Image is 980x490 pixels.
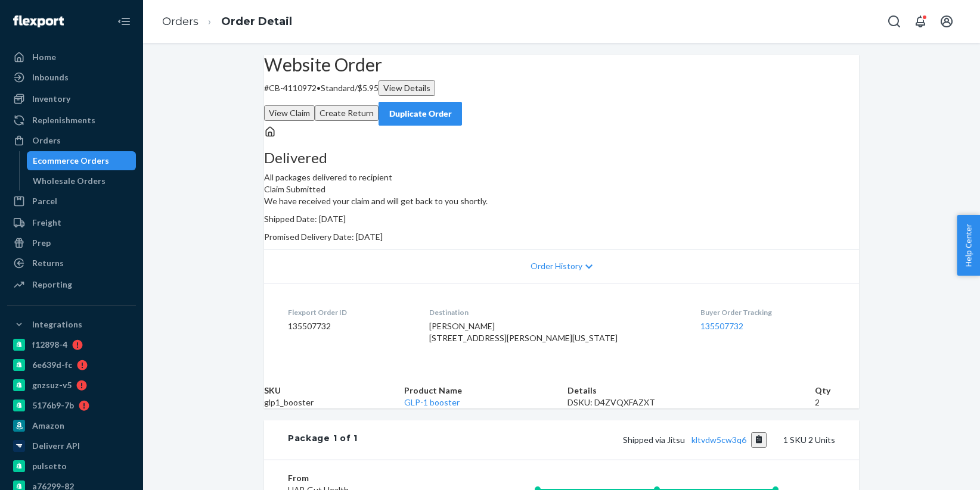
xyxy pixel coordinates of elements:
[7,213,136,232] a: Freight
[404,397,460,407] a: GLP-1 booster
[264,150,859,183] div: All packages delivered to recipient
[264,55,859,74] h2: Website Order
[321,83,355,93] span: Standard
[153,4,302,39] ol: breadcrumbs
[567,385,815,397] th: Details
[429,307,681,317] dt: Destination
[700,307,835,317] dt: Buyer Order Tracking
[7,376,136,395] a: gnzsuz-v5
[33,155,109,167] div: Ecommerce Orders
[7,192,136,211] a: Parcel
[7,131,136,150] a: Orders
[7,335,136,354] a: f12898-4
[288,472,430,484] dt: From
[32,135,61,146] div: Orders
[7,315,136,334] button: Integrations
[7,457,136,476] a: pulsetto
[383,82,430,94] div: View Details
[264,195,859,207] p: We have received your claim and will get back to you shortly.
[32,279,72,291] div: Reporting
[264,183,859,195] header: Claim Submitted
[404,385,567,397] th: Product Name
[935,10,959,33] button: Open account menu
[13,15,64,27] img: Flexport logo
[7,396,136,415] a: 5176b9-7b
[32,71,69,83] div: Inbounds
[623,435,767,445] span: Shipped via Jitsu
[7,416,136,435] a: Amazon
[32,114,95,126] div: Replenishments
[32,93,70,105] div: Inventory
[32,339,67,351] div: f12898-4
[288,307,410,317] dt: Flexport Order ID
[7,48,136,67] a: Home
[691,435,746,445] a: kltvdw5cw3q6
[32,379,72,391] div: gnzsuz-v5
[379,80,435,96] button: View Details
[358,432,835,448] div: 1 SKU 2 Units
[27,151,137,170] a: Ecommerce Orders
[27,171,137,191] a: Wholesale Orders
[264,231,859,243] p: Promised Delivery Date: [DATE]
[815,397,859,408] td: 2
[700,321,743,331] a: 135507732
[429,321,618,343] span: [PERSON_NAME] [STREET_ADDRESS][PERSON_NAME][US_STATE]
[288,432,358,448] div: Package 1 of 1
[567,397,815,408] div: DSKU: D4ZVQXFAZXT
[32,460,67,472] div: pulsetto
[162,15,199,28] a: Orders
[221,15,292,28] a: Order Detail
[264,150,859,166] h3: Delivered
[33,175,106,187] div: Wholesale Orders
[531,260,582,272] span: Order History
[32,217,61,229] div: Freight
[264,385,404,397] th: SKU
[815,385,859,397] th: Qty
[882,10,906,33] button: Open Search Box
[264,80,859,96] p: # CB-4110972 / $5.95
[7,89,136,108] a: Inventory
[264,397,404,408] td: glp1_booster
[7,68,136,87] a: Inbounds
[32,51,56,63] div: Home
[32,359,72,371] div: 6e639d-fc
[264,105,315,121] button: View Claim
[7,436,136,455] a: Deliverr API
[32,195,57,207] div: Parcel
[379,102,462,126] button: Duplicate Order
[32,420,64,432] div: Amazon
[7,254,136,273] a: Returns
[32,440,80,452] div: Deliverr API
[908,10,932,33] button: Open notifications
[7,111,136,130] a: Replenishments
[32,319,82,330] div: Integrations
[317,83,321,93] span: •
[957,215,980,276] button: Help Center
[32,257,64,269] div: Returns
[32,400,74,411] div: 5176b9-7b
[7,275,136,294] a: Reporting
[389,108,452,120] div: Duplicate Order
[7,355,136,374] a: 6e639d-fc
[751,432,767,448] button: Copy tracking number
[112,10,136,33] button: Close Navigation
[32,237,51,249] div: Prep
[7,233,136,252] a: Prep
[264,213,859,225] p: Shipped Date: [DATE]
[315,105,379,121] button: Create Return
[288,320,410,332] dd: 135507732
